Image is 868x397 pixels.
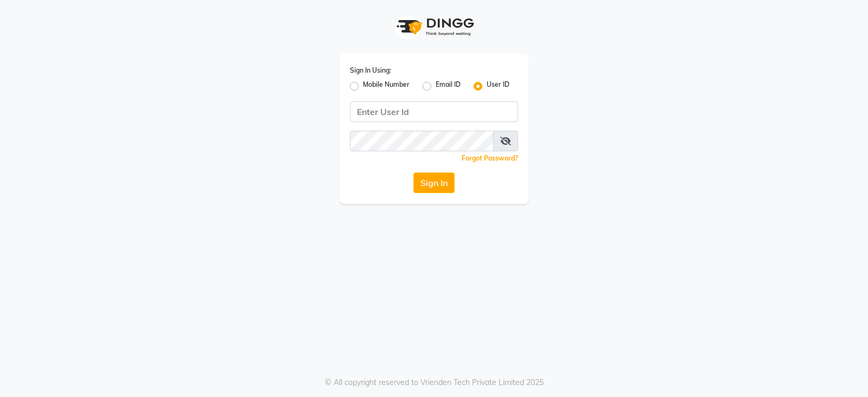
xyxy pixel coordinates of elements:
[413,172,455,193] button: Sign In
[363,80,410,93] label: Mobile Number
[487,80,509,93] label: User ID
[436,80,461,93] label: Email ID
[350,66,391,75] label: Sign In Using:
[462,154,518,162] a: Forgot Password?
[350,101,518,122] input: Username
[391,11,477,43] img: logo1.svg
[350,131,494,151] input: Username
